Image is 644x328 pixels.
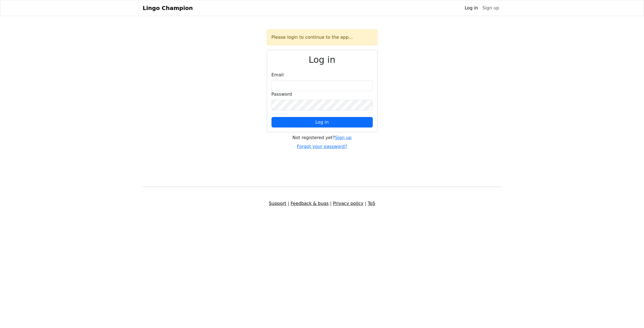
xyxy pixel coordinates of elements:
[462,2,480,14] a: Log in
[139,200,505,207] div: | | |
[267,134,377,141] div: Not registered yet?
[271,54,373,65] h2: Log in
[368,201,375,206] a: ToS
[267,29,377,45] div: Please login to continue to the app...
[143,2,193,14] a: Lingo Champion
[315,119,329,125] span: Log in
[480,2,501,14] a: Sign up
[271,91,292,98] label: Password
[297,144,347,149] a: Forgot your password?
[333,201,363,206] a: Privacy policy
[271,72,284,78] label: Email
[335,135,351,140] a: Sign up
[291,201,329,206] a: Feedback & bugs
[271,117,373,127] button: Log in
[269,201,286,206] a: Support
